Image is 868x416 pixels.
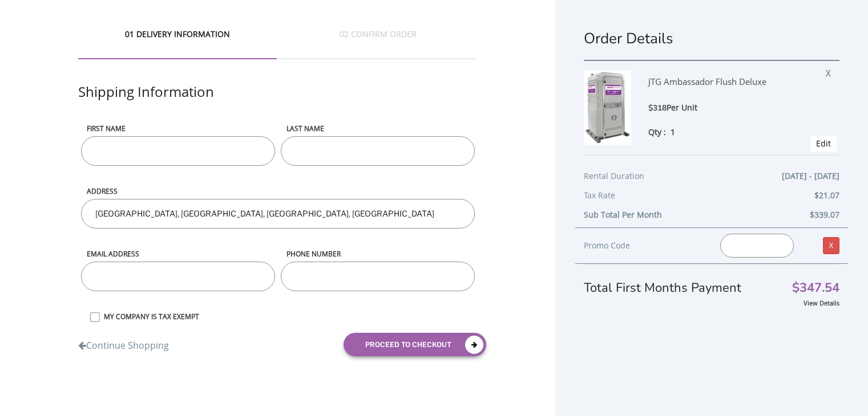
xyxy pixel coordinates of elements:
b: Sub Total Per Month [584,209,662,220]
a: X [823,237,839,254]
div: JTG Ambassador Flush Deluxe [648,71,815,101]
h1: Order Details [584,28,839,48]
div: Qty : [648,126,815,138]
div: $318 [648,101,815,115]
span: $21.07 [814,189,839,202]
button: Live Chat [822,370,868,416]
label: phone number [281,249,475,259]
div: 01 DELIVERY INFORMATION [78,28,277,59]
div: Promo Code [584,239,703,252]
button: proceed to checkout [344,333,486,356]
div: Shipping Information [78,82,478,124]
a: View Details [804,299,839,307]
label: First name [81,124,275,133]
label: MY COMPANY IS TAX EXEMPT [98,312,478,321]
b: $339.07 [810,209,839,220]
span: $347.54 [792,282,839,294]
label: LAST NAME [281,124,475,133]
div: 02 CONFIRM ORDER [279,28,478,59]
div: Rental Duration [584,169,839,189]
span: 1 [671,127,675,137]
div: Total First Months Payment [584,264,839,297]
label: Email address [81,249,275,259]
span: X [826,64,837,79]
span: [DATE] - [DATE] [782,169,839,183]
div: Tax Rate [584,189,839,208]
a: Edit [816,138,831,149]
a: Continue Shopping [78,333,169,352]
span: Per Unit [667,102,697,113]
